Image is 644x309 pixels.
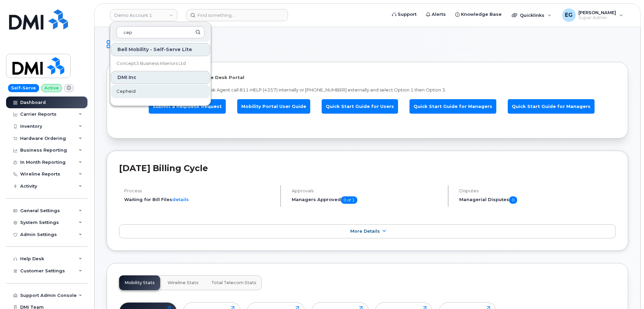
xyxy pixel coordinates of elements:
[119,74,616,81] p: Welcome to the Mobile Device Service Desk Portal
[322,99,398,114] a: Quick Start Guide for Users
[341,196,357,204] span: 0 of 1
[116,26,205,38] input: Search
[119,87,616,93] p: To speak with a Mobile Device Service Desk Agent call 811-HELP (4357) internally or [PHONE_NUMBER...
[237,99,310,114] a: Mobility Portal User Guide
[111,85,210,98] a: Cepheid
[149,99,226,114] a: Submit a Helpdesk Request
[509,196,517,204] span: 0
[116,88,136,95] span: Cepheid
[459,196,616,204] h5: Managerial Disputes
[508,99,595,114] a: Quick Start Guide for Managers
[292,188,442,193] h4: Approvals
[459,188,616,193] h4: Disputes
[119,163,616,173] h2: [DATE] Billing Cycle
[350,229,380,234] span: More Details
[116,60,186,67] span: Concept3 Business Interiors Ltd
[172,197,189,202] a: details
[111,43,210,56] div: Bell Mobility - Self-Serve Lite
[111,57,210,70] a: Concept3 Business Interiors Ltd
[409,99,496,114] a: Quick Start Guide for Managers
[292,196,442,204] h5: Managers Approved
[111,71,210,84] div: DMI Inc
[168,280,199,285] span: Wireline Stats
[124,188,275,193] h4: Process
[211,280,256,285] span: Total Telecom Stats
[124,196,275,203] li: Waiting for Bill Files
